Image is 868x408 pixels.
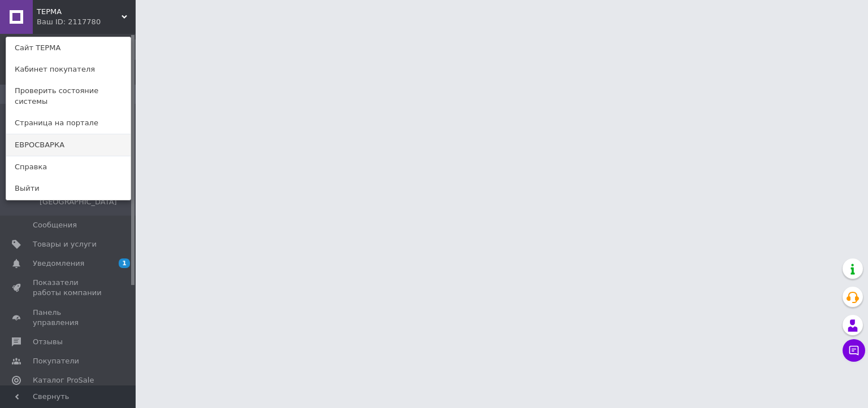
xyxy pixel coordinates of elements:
a: Страница на портале [6,112,131,134]
a: Кабинет покупателя [6,59,131,80]
span: Покупатели [33,356,79,366]
span: Отзывы [33,337,63,347]
span: Товары и услуги [33,239,97,249]
span: 1 [119,258,130,268]
span: Панель управления [33,308,105,328]
a: Проверить состояние системы [6,80,131,112]
div: Ваш ID: 2117780 [37,17,84,27]
span: Уведомления [33,258,84,269]
a: ЕВРОСВАРКА [6,134,131,156]
a: Справка [6,156,131,178]
span: ТЕРМА [37,7,121,17]
button: Чат с покупателем [843,339,865,362]
span: Сообщения [33,220,77,230]
a: Выйти [6,178,131,199]
span: Показатели работы компании [33,278,105,298]
a: Сайт ТЕРМА [6,37,131,59]
span: Каталог ProSale [33,375,94,385]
